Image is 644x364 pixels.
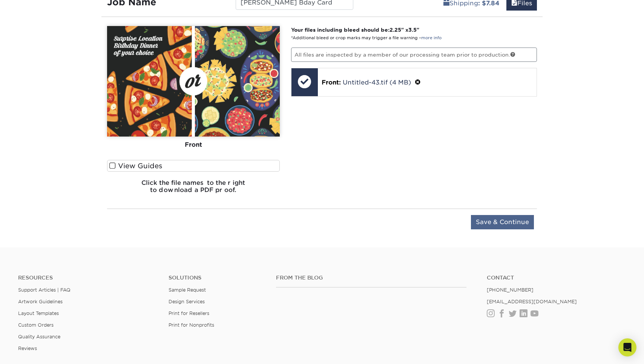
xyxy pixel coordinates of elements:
a: Layout Templates [18,310,59,316]
a: Sample Request [169,287,206,293]
h4: From the Blog [276,275,466,281]
h4: Solutions [169,275,265,281]
a: Design Services [169,299,205,304]
iframe: Google Customer Reviews [2,341,64,361]
span: 2.25 [389,27,401,33]
a: Print for Resellers [169,310,209,316]
a: Custom Orders [18,322,54,328]
span: 3.5 [408,27,417,33]
a: [PHONE_NUMBER] [487,287,534,293]
a: Support Articles | FAQ [18,287,71,293]
span: Front: [322,79,341,86]
a: Print for Nonprofits [169,322,214,328]
small: *Additional bleed or crop marks may trigger a file warning – [291,35,442,40]
div: Front [107,137,280,153]
input: Save & Continue [471,215,534,229]
a: Artwork Guidelines [18,299,63,304]
div: Open Intercom Messenger [618,338,636,356]
a: Untitled-43.tif (4 MB) [343,79,411,86]
a: Contact [487,275,626,281]
a: more info [421,35,442,40]
a: [EMAIL_ADDRESS][DOMAIN_NAME] [487,299,577,304]
p: All files are inspected by a member of our processing team prior to production. [291,48,537,62]
h4: Resources [18,275,157,281]
label: View Guides [107,160,280,172]
a: Quality Assurance [18,334,60,339]
h6: Click the file names to the right to download a PDF proof. [107,179,280,200]
strong: Your files including bleed should be: " x " [291,27,419,33]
